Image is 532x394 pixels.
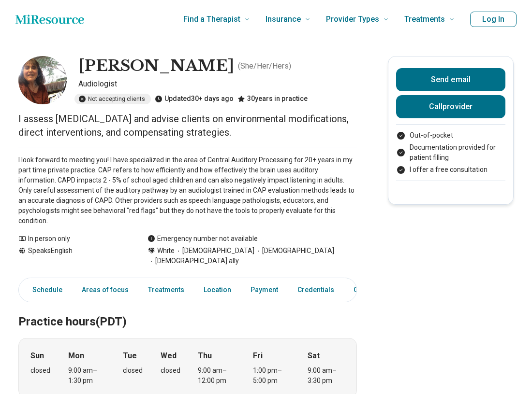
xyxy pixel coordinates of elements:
[148,256,239,266] span: [DEMOGRAPHIC_DATA] ally
[148,234,258,244] div: Emergency number not available
[308,366,345,386] div: 9:00 am – 3:30 pm
[78,78,357,90] p: Audiologist
[292,280,340,300] a: Credentials
[155,94,234,104] div: Updated 30+ days ago
[142,280,190,300] a: Treatments
[157,246,175,256] span: White
[253,366,290,386] div: 1:00 pm – 5:00 pm
[78,56,234,76] h1: [PERSON_NAME]
[15,10,84,29] a: Home page
[18,56,67,104] img: Dimitra Loomos, Audiologist
[198,366,235,386] div: 9:00 am – 12:00 pm
[74,94,151,104] div: Not accepting clients
[68,366,105,386] div: 9:00 am – 1:30 pm
[161,350,177,362] strong: Wed
[18,246,128,266] div: Speaks English
[266,13,301,26] span: Insurance
[123,350,137,362] strong: Tue
[76,280,134,300] a: Areas of focus
[18,155,357,226] p: I look forward to meeting you! I have specialized in the area of Central Auditory Processing for ...
[396,130,505,175] ul: Payment options
[161,366,180,376] div: closed
[308,350,320,362] strong: Sat
[396,165,505,175] li: I offer a free consultation
[245,280,284,300] a: Payment
[237,94,308,104] div: 30 years in practice
[253,350,263,362] strong: Fri
[123,366,143,376] div: closed
[198,280,237,300] a: Location
[30,366,50,376] div: closed
[18,291,357,330] h2: Practice hours (PDT)
[396,130,505,141] li: Out-of-pocket
[396,142,505,163] li: Documentation provided for patient filling
[326,13,379,26] span: Provider Types
[470,12,517,27] button: Log In
[21,280,68,300] a: Schedule
[30,350,44,362] strong: Sun
[254,246,334,256] span: [DEMOGRAPHIC_DATA]
[18,112,357,139] p: I assess [MEDICAL_DATA] and advise clients on environmental modifications, direct interventions, ...
[348,280,383,300] a: Other
[183,13,240,26] span: Find a Therapist
[68,350,84,362] strong: Mon
[175,246,254,256] span: [DEMOGRAPHIC_DATA]
[198,350,212,362] strong: Thu
[396,95,505,118] button: Callprovider
[18,234,128,244] div: In person only
[238,60,291,72] p: ( She/Her/Hers )
[396,68,505,91] button: Send email
[404,13,445,26] span: Treatments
